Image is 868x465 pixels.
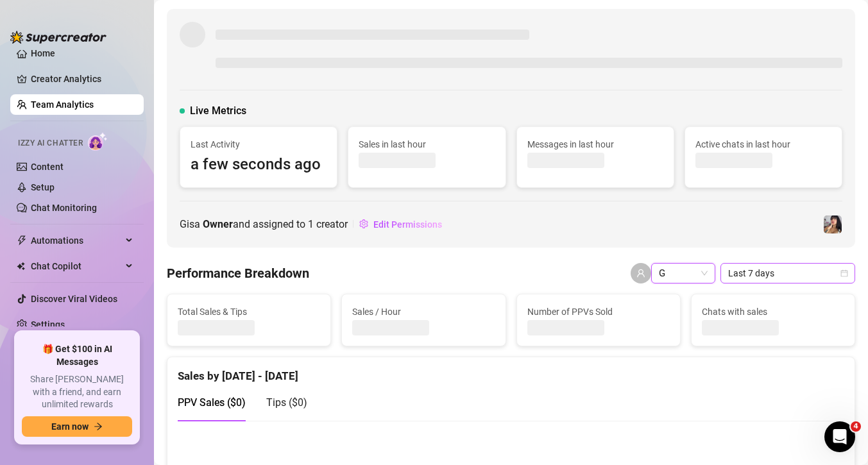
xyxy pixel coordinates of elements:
iframe: Intercom live chat [824,421,855,452]
a: Settings [31,319,65,330]
span: Total Sales & Tips [178,305,320,319]
span: Share [PERSON_NAME] with a friend, and earn unlimited rewards [22,373,132,411]
img: AI Chatter [88,132,108,151]
span: Automations [31,230,122,251]
a: Home [31,48,55,58]
span: Sales in last hour [359,137,495,151]
b: Owner [203,218,233,230]
button: Edit Permissions [359,214,443,235]
span: Active chats in last hour [695,137,831,151]
span: Sales / Hour [352,305,495,319]
span: arrow-right [94,422,103,431]
a: Team Analytics [31,99,94,110]
span: Messages in last hour [527,137,663,151]
a: Chat Monitoring [31,203,97,213]
span: Live Metrics [190,103,246,119]
span: calendar [840,269,848,277]
span: Last Activity [191,137,327,151]
a: Discover Viral Videos [31,294,117,304]
span: Last 7 days [728,264,847,283]
span: G [659,264,708,283]
span: Edit Permissions [373,219,442,230]
span: Tips ( $0 ) [266,396,307,409]
span: 🎁 Get $100 in AI Messages [22,343,132,368]
img: logo-BBDzfeDw.svg [10,31,106,44]
span: PPV Sales ( $0 ) [178,396,246,409]
a: Creator Analytics [31,69,133,89]
span: setting [359,219,368,228]
span: user [636,269,645,278]
span: Earn now [51,421,89,432]
span: Chats with sales [702,305,844,319]
img: Babydanix [824,216,842,233]
a: Content [31,162,64,172]
span: Number of PPVs Sold [527,305,670,319]
img: Chat Copilot [17,262,25,271]
span: 4 [851,421,861,432]
span: Chat Copilot [31,256,122,276]
span: thunderbolt [17,235,27,246]
a: Setup [31,182,55,192]
span: 1 [308,218,314,230]
button: Earn nowarrow-right [22,416,132,437]
span: Izzy AI Chatter [18,137,83,149]
span: a few seconds ago [191,153,327,177]
div: Sales by [DATE] - [DATE] [178,357,844,385]
h4: Performance Breakdown [167,264,309,282]
span: G is a and assigned to creator [180,216,348,232]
